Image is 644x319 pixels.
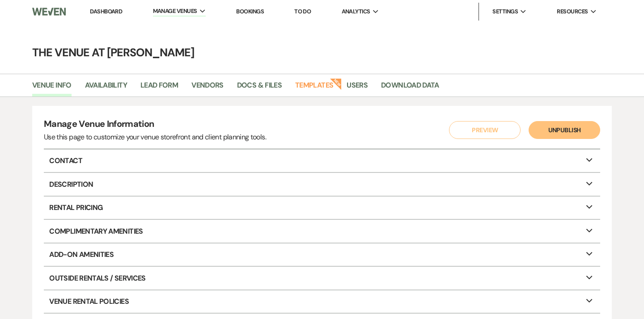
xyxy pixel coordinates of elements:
a: Availability [85,80,127,97]
img: Weven Logo [32,2,66,21]
a: Dashboard [90,8,122,15]
p: Contact [44,150,600,172]
span: Analytics [342,7,370,16]
a: Lead Form [140,80,178,97]
a: Bookings [236,8,264,15]
strong: New [330,77,343,90]
a: Templates [295,80,333,97]
span: Manage Venues [153,7,197,16]
a: Download Data [381,80,439,97]
button: Unpublish [529,121,600,139]
h4: Manage Venue Information [44,118,266,132]
p: Complimentary Amenities [44,220,600,242]
a: To Do [294,8,311,15]
a: Vendors [191,80,224,97]
p: Outside Rentals / Services [44,267,600,289]
a: Docs & Files [237,80,282,97]
a: Venue Info [32,80,72,97]
button: Preview [449,121,521,139]
p: Add-On Amenities [44,243,600,266]
a: Users [347,80,368,97]
span: Settings [492,7,518,16]
p: Rental Pricing [44,197,600,219]
p: Description [44,173,600,195]
a: Preview [447,121,519,139]
div: Use this page to customize your venue storefront and client planning tools. [44,132,266,143]
p: Venue Rental Policies [44,290,600,313]
span: Resources [557,7,588,16]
